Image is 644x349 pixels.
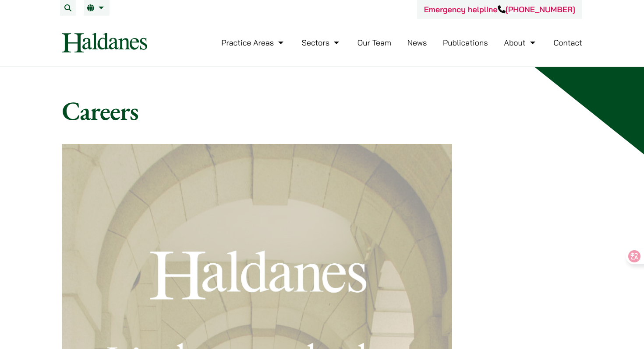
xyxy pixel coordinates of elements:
[424,4,575,14] a: Emergency helpline[PHONE_NUMBER]
[443,38,488,48] a: Publications
[62,33,147,52] img: Logo of Haldanes
[504,38,537,48] a: About
[87,4,106,11] a: EN
[407,38,427,48] a: News
[62,95,582,126] h1: Careers
[221,38,286,48] a: Practice Areas
[553,38,582,48] a: Contact
[357,38,391,48] a: Our Team
[302,38,341,48] a: Sectors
